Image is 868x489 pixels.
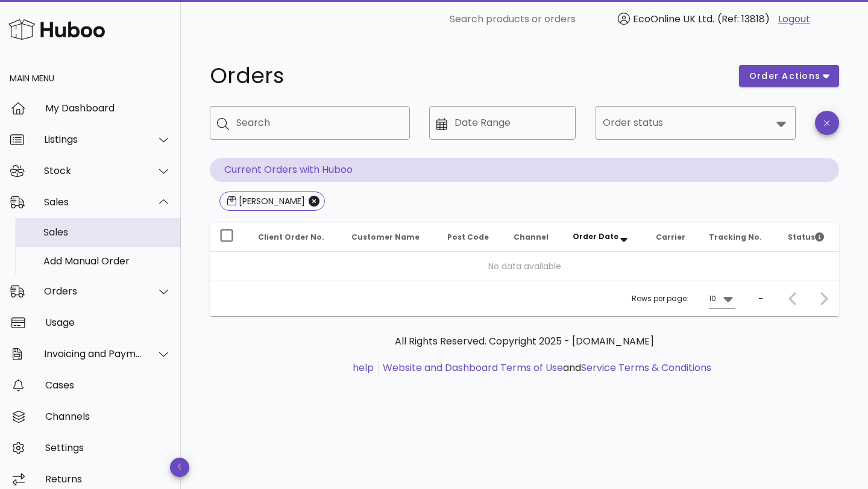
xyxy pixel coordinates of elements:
[210,158,839,182] p: Current Orders with Huboo
[709,232,762,242] span: Tracking No.
[383,361,563,375] a: Website and Dashboard Terms of Use
[504,223,563,252] th: Channel
[633,12,714,26] span: EcoOnline UK Ltd.
[44,165,142,176] div: Stock
[778,12,810,26] a: Logout
[258,232,324,242] span: Client Order No.
[309,196,319,207] button: Close
[236,195,305,207] div: [PERSON_NAME]
[739,65,839,87] button: order actions
[43,255,171,267] div: Add Manual Order
[45,317,171,328] div: Usage
[778,223,839,252] th: Status
[44,348,142,360] div: Invoicing and Payments
[563,223,646,252] th: Order Date: Sorted descending. Activate to remove sorting.
[709,293,716,304] div: 10
[699,223,778,252] th: Tracking No.
[514,232,549,242] span: Channel
[447,232,489,242] span: Post Code
[44,134,142,145] div: Listings
[45,411,171,422] div: Channels
[210,65,725,87] h1: Orders
[646,223,699,252] th: Carrier
[656,232,685,242] span: Carrier
[438,223,504,252] th: Post Code
[44,196,142,208] div: Sales
[45,442,171,453] div: Settings
[758,293,763,304] div: –
[45,379,171,391] div: Cases
[353,361,374,375] a: help
[45,473,171,485] div: Returns
[581,361,711,375] a: Service Terms & Conditions
[573,231,618,241] span: Order Date
[717,12,770,26] span: (Ref: 13818)
[709,289,735,308] div: 10Rows per page:
[248,223,342,252] th: Client Order No.
[596,106,796,140] div: Order status
[749,70,821,83] span: order actions
[632,281,735,316] div: Rows per page:
[219,334,829,349] p: All Rights Reserved. Copyright 2025 - [DOMAIN_NAME]
[342,223,437,252] th: Customer Name
[44,285,142,297] div: Orders
[351,232,420,242] span: Customer Name
[210,252,839,281] td: No data available
[379,361,711,375] li: and
[8,16,105,42] img: Huboo Logo
[788,232,824,242] span: Status
[43,226,171,238] div: Sales
[45,102,171,114] div: My Dashboard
